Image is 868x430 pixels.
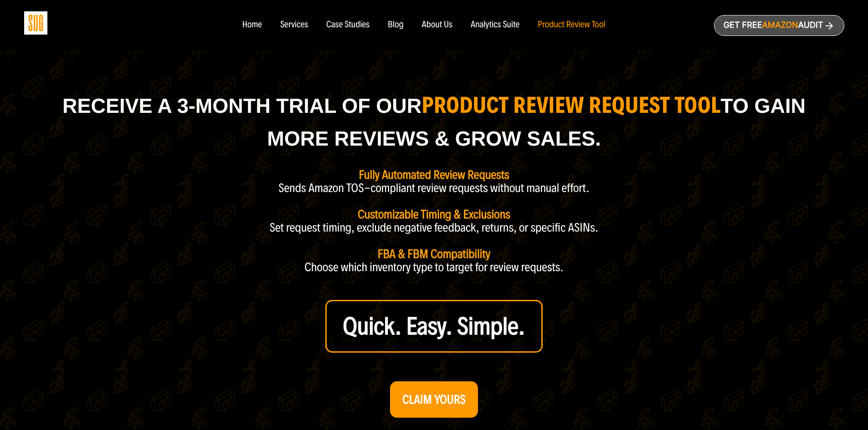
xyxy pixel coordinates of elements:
a: CLAIM YOURS [390,381,478,418]
a: Services [280,20,308,30]
a: Case Studies [326,20,370,30]
img: Sug [24,11,47,35]
p: Set request timing, exclude negative feedback, returns, or specific ASINs. [270,221,599,234]
strong: Quick. Easy. Simple. [343,312,525,341]
strong: Fully Automated Review Requests [359,167,509,182]
span: Amazon [762,20,798,30]
a: About Us [422,20,453,30]
strong: CLAIM YOURS [402,392,466,407]
a: Quick. Easy. Simple. [325,300,543,353]
strong: FBA & FBM Compatibility [378,247,490,261]
p: Choose which inventory type to target for review requests. [304,261,564,274]
p: Sends Amazon TOS-compliant review requests without manual effort. [278,182,590,195]
a: Home [242,20,262,30]
a: Product Review Tool [538,20,605,30]
a: Blog [388,20,404,30]
a: Get freeAmazonAudit [714,15,844,36]
strong: product Review Request Tool [421,91,720,119]
strong: Customizable Timing & Exclusions [358,207,510,222]
h1: Receive a 3-month trial of our to Gain More Reviews & Grow Sales. [50,89,818,155]
a: Analytics Suite [471,20,519,30]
